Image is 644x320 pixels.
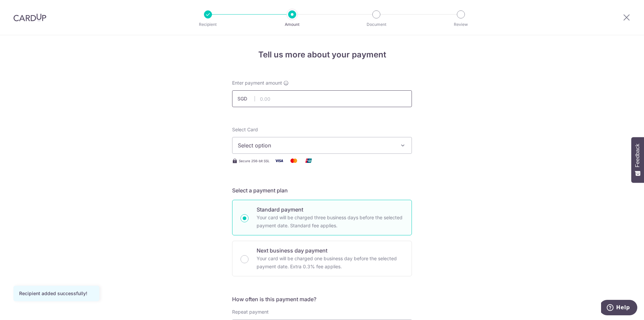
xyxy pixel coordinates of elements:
span: translation missing: en.payables.payment_networks.credit_card.summary.labels.select_card [232,127,258,132]
h5: How often is this payment made? [232,295,412,303]
h5: Select a payment plan [232,186,412,194]
span: Enter payment amount [232,80,282,86]
img: Visa [272,156,286,165]
span: Select option [238,141,394,149]
button: Feedback - Show survey [631,137,644,183]
span: Secure 256-bit SSL [239,158,270,164]
p: Standard payment [257,205,404,214]
p: Document [352,21,401,28]
img: CardUp [13,13,46,21]
p: Your card will be charged three business days before the selected payment date. Standard fee appl... [257,214,404,230]
label: Repeat payment [232,309,269,315]
img: Union Pay [302,156,315,165]
img: Mastercard [287,156,301,165]
p: Amount [267,21,317,28]
button: Select option [232,137,412,154]
p: Your card will be charged one business day before the selected payment date. Extra 0.3% fee applies. [257,255,404,271]
h4: Tell us more about your payment [232,49,412,61]
span: Feedback [635,144,641,167]
p: Recipient [183,21,233,28]
span: SGD [237,95,255,102]
iframe: Opens a widget where you can find more information [601,300,637,317]
p: Review [436,21,486,28]
input: 0.00 [232,90,412,107]
div: Recipient added successfully! [19,290,94,297]
p: Next business day payment [257,246,404,255]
